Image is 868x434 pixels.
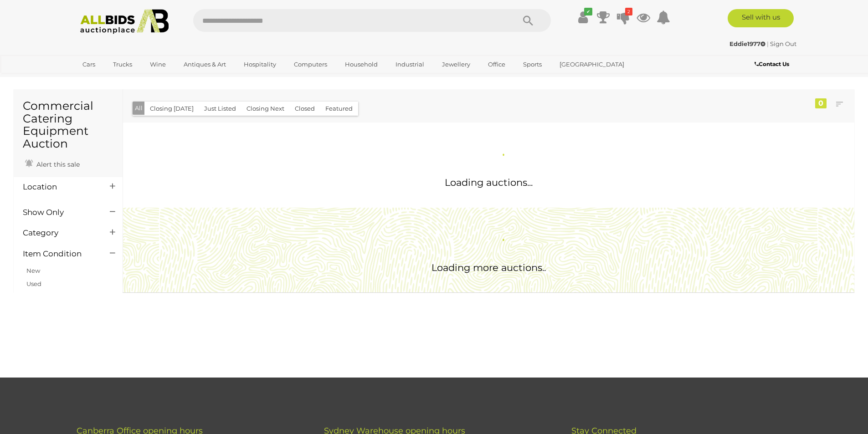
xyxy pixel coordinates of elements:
[144,102,199,116] button: Closing [DATE]
[584,8,592,15] i: ✔
[625,8,632,15] i: 2
[26,267,40,274] a: New
[23,208,96,217] h4: Show Only
[133,102,145,115] button: All
[23,250,96,258] h4: Item Condition
[288,57,333,72] a: Computers
[34,160,80,168] span: Alert this sale
[505,9,551,32] button: Search
[77,57,101,72] a: Cars
[431,262,546,273] span: Loading more auctions..
[320,102,358,116] button: Featured
[554,57,630,72] a: [GEOGRAPHIC_DATA]
[241,102,290,116] button: Closing Next
[26,280,41,287] a: Used
[144,57,172,72] a: Wine
[729,40,767,47] a: Eddie1977
[728,9,794,27] a: Sell with us
[482,57,511,72] a: Office
[755,59,791,69] a: Contact Us
[445,177,533,188] span: Loading auctions...
[178,57,232,72] a: Antiques & Art
[199,102,241,116] button: Just Listed
[289,102,320,116] button: Closed
[23,229,96,237] h4: Category
[390,57,430,72] a: Industrial
[729,40,765,47] strong: Eddie1977
[23,157,82,170] a: Alert this sale
[576,9,590,26] a: ✔
[23,100,113,150] h1: Commercial Catering Equipment Auction
[616,9,630,26] a: 2
[815,98,827,108] div: 0
[107,57,138,72] a: Trucks
[23,183,96,191] h4: Location
[770,40,796,47] a: Sign Out
[339,57,384,72] a: Household
[517,57,548,72] a: Sports
[755,61,789,67] b: Contact Us
[238,57,282,72] a: Hospitality
[767,40,769,47] span: |
[436,57,476,72] a: Jewellery
[75,9,174,34] img: Allbids.com.au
